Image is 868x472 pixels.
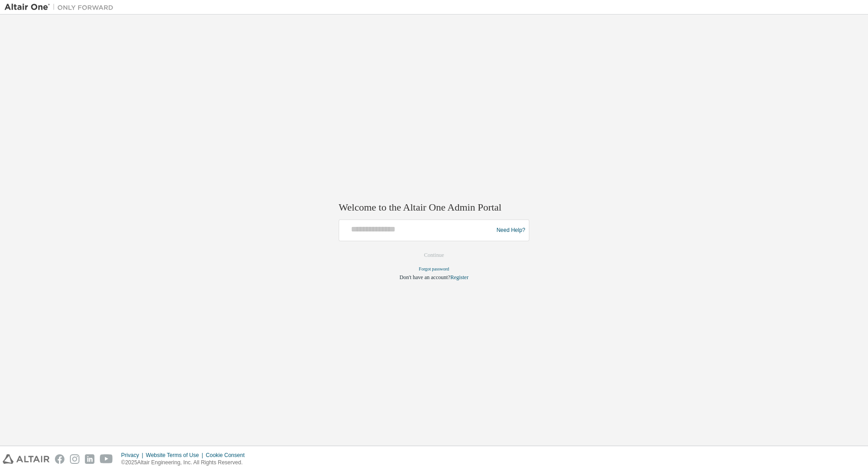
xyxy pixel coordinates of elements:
[450,275,469,281] a: Register
[70,454,79,464] img: instagram.svg
[399,275,450,281] span: Don't have an account?
[206,452,250,459] div: Cookie Consent
[146,452,206,459] div: Website Terms of Use
[100,454,113,464] img: youtube.svg
[419,267,449,272] a: Forgot password
[121,459,250,467] p: © 2025 Altair Engineering, Inc. All Rights Reserved.
[85,454,94,464] img: linkedin.svg
[55,454,64,464] img: facebook.svg
[121,452,146,459] div: Privacy
[497,230,525,231] a: Need Help?
[339,201,529,214] h2: Welcome to the Altair One Admin Portal
[3,454,49,464] img: altair_logo.svg
[5,3,118,12] img: Altair One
